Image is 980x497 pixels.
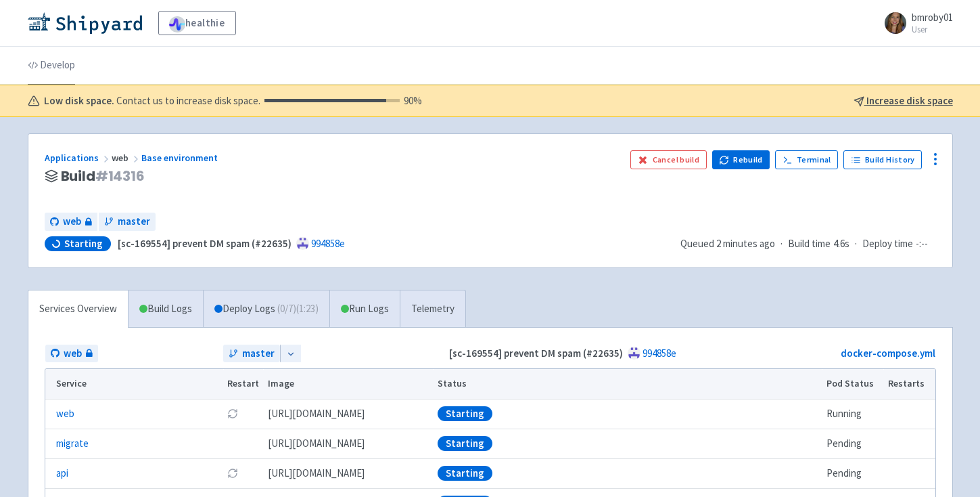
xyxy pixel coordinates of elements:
[64,237,103,251] span: Starting
[843,150,922,169] a: Build History
[118,214,150,230] span: master
[28,47,75,85] a: Develop
[223,369,264,399] th: Restart
[116,93,422,109] span: Contact us to increase disk space.
[400,290,465,328] a: Telemetry
[862,236,913,252] span: Deploy time
[99,213,156,231] a: master
[822,429,883,458] td: Pending
[866,94,953,107] u: Increase disk space
[112,152,141,164] span: web
[712,150,770,169] button: Rebuild
[61,169,145,184] span: Build
[833,236,849,252] span: 4.6s
[822,369,883,399] th: Pod Status
[28,12,142,34] img: Shipyard logo
[877,12,953,34] a: bmroby01 User
[277,301,319,317] span: ( 0 / 7 ) (1:23)
[28,290,128,328] a: Services Overview
[268,436,365,452] span: [DOMAIN_NAME][URL]
[45,213,97,231] a: web
[129,290,203,328] a: Build Logs
[242,346,275,362] span: master
[268,406,365,422] span: [DOMAIN_NAME][URL]
[822,458,883,488] td: Pending
[841,347,935,360] a: docker-compose.yml
[63,214,81,230] span: web
[56,406,74,422] a: web
[916,236,928,252] span: -:--
[883,369,935,399] th: Restarts
[438,466,492,481] div: Starting
[822,399,883,429] td: Running
[227,408,238,419] button: Restart pod
[223,345,280,363] a: master
[45,345,98,363] a: web
[438,406,492,421] div: Starting
[44,93,114,109] b: Low disk space.
[775,150,838,169] a: Terminal
[680,236,936,252] div: · ·
[95,167,145,186] span: # 14316
[433,369,822,399] th: Status
[158,11,236,35] a: healthie
[912,11,953,24] span: bmroby01
[45,152,112,164] a: Applications
[680,237,775,250] span: Queued
[64,346,82,362] span: web
[449,347,623,360] strong: [sc-169554] prevent DM spam (#22635)
[788,236,831,252] span: Build time
[630,150,707,169] button: Cancel build
[268,466,365,481] span: [DOMAIN_NAME][URL]
[56,466,68,481] a: api
[264,93,422,109] div: 90 %
[643,347,676,360] a: 994858e
[118,237,291,250] strong: [sc-169554] prevent DM spam (#22635)
[227,468,238,479] button: Restart pod
[912,25,953,34] small: User
[56,436,89,452] a: migrate
[45,369,223,399] th: Service
[263,369,433,399] th: Image
[311,237,345,250] a: 994858e
[141,152,220,164] a: Base environment
[203,290,329,328] a: Deploy Logs (0/7)(1:23)
[438,436,492,451] div: Starting
[329,290,400,328] a: Run Logs
[716,237,775,250] time: 2 minutes ago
